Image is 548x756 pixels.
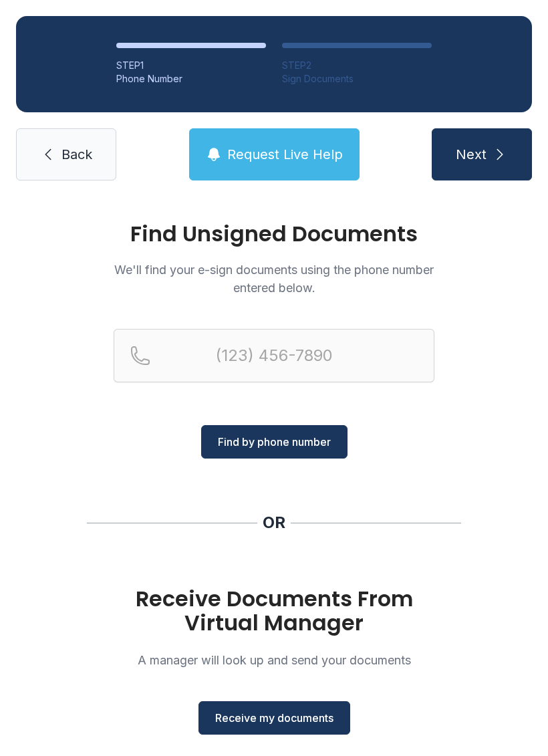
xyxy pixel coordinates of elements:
[61,145,92,164] span: Back
[116,72,266,86] div: Phone Number
[282,72,432,86] div: Sign Documents
[263,512,285,533] div: OR
[227,145,343,164] span: Request Live Help
[456,145,487,164] span: Next
[282,59,432,72] div: STEP 2
[114,587,434,635] h1: Receive Documents From Virtual Manager
[218,434,331,450] span: Find by phone number
[114,223,434,245] h1: Find Unsigned Documents
[116,59,266,72] div: STEP 1
[114,261,434,297] p: We'll find your e-sign documents using the phone number entered below.
[215,710,333,726] span: Receive my documents
[114,329,434,382] input: Reservation phone number
[114,651,434,669] p: A manager will look up and send your documents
